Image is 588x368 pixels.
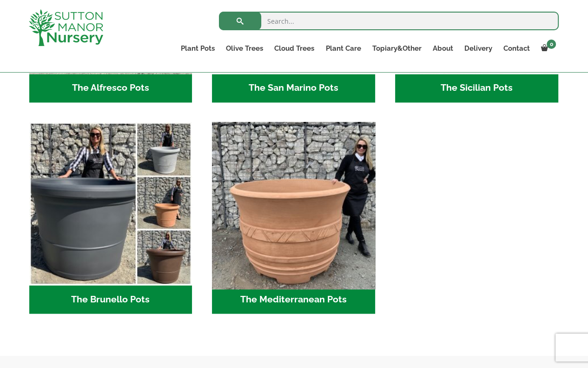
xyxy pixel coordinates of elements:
[547,40,556,49] span: 0
[458,42,497,55] a: Delivery
[29,285,192,314] h2: The Brunello Pots
[366,42,427,55] a: Topiary&Other
[219,12,559,30] input: Search...
[175,42,220,55] a: Plant Pots
[497,42,535,55] a: Contact
[320,42,366,55] a: Plant Care
[212,285,375,314] h2: The Mediterranean Pots
[212,122,375,314] a: Visit product category The Mediterranean Pots
[29,74,192,103] h2: The Alfresco Pots
[29,122,192,285] img: The Brunello Pots
[212,74,375,103] h2: The San Marino Pots
[220,42,269,55] a: Olive Trees
[208,118,379,289] img: The Mediterranean Pots
[427,42,458,55] a: About
[29,9,103,46] img: logo
[535,42,559,55] a: 0
[269,42,320,55] a: Cloud Trees
[29,122,192,314] a: Visit product category The Brunello Pots
[395,74,558,103] h2: The Sicilian Pots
